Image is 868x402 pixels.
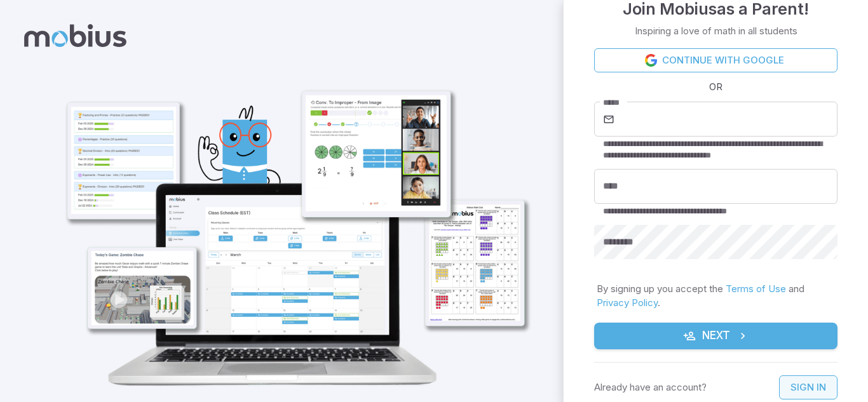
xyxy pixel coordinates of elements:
[594,323,837,349] button: Next
[706,80,726,94] span: OR
[779,375,837,399] a: Sign In
[597,297,658,309] a: Privacy Policy
[597,282,835,310] p: By signing up you accept the and .
[726,283,786,295] a: Terms of Use
[594,380,707,394] p: Already have an account?
[594,48,837,72] a: Continue with Google
[42,36,541,401] img: parent_1-illustration
[635,24,797,38] p: Inspiring a love of math in all students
